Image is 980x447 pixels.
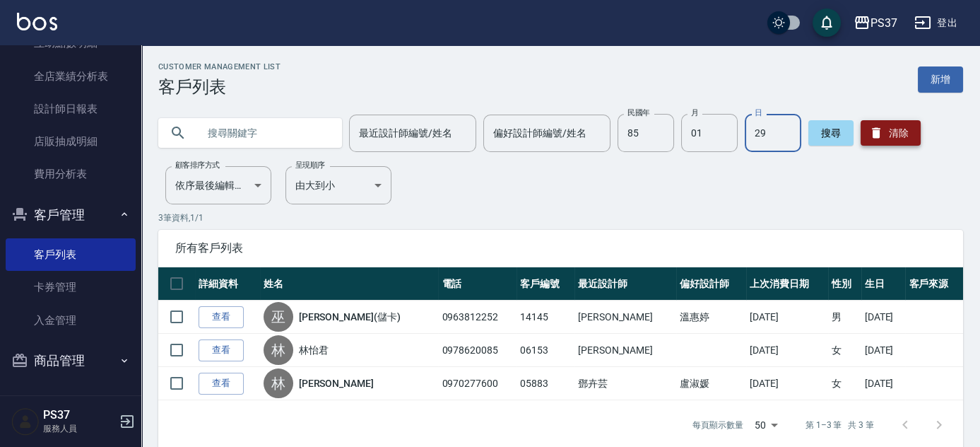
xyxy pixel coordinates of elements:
[6,271,136,303] a: 卡券管理
[848,8,903,37] button: PS37
[43,408,115,422] h5: PS37
[6,60,136,93] a: 全店業績分析表
[6,238,136,271] a: 客戶列表
[918,66,963,93] a: 新增
[6,125,136,158] a: 店販抽成明細
[746,367,828,400] td: [DATE]
[828,267,861,301] th: 性別
[861,301,906,334] td: [DATE]
[574,334,676,367] td: [PERSON_NAME]
[909,10,963,36] button: 登出
[676,267,746,301] th: 偏好設計師
[198,114,331,152] input: 搜尋關鍵字
[6,158,136,190] a: 費用分析表
[295,160,325,170] label: 呈現順序
[199,306,244,328] a: 查看
[828,334,861,367] td: 女
[165,166,271,204] div: 依序最後編輯時間
[746,334,828,367] td: [DATE]
[299,343,329,357] a: 林怡君
[264,368,293,398] div: 林
[905,267,963,301] th: 客戶來源
[627,108,649,118] label: 民國年
[861,120,921,146] button: 清除
[516,267,574,301] th: 客戶編號
[158,77,281,97] h3: 客戶列表
[438,334,516,367] td: 0978620085
[6,93,136,125] a: 設計師日報表
[516,334,574,367] td: 06153
[805,419,874,431] p: 第 1–3 筆 共 3 筆
[195,267,260,301] th: 詳細資料
[158,211,963,224] p: 3 筆資料, 1 / 1
[264,335,293,365] div: 林
[6,342,136,379] button: 商品管理
[861,367,906,400] td: [DATE]
[6,304,136,337] a: 入金管理
[574,301,676,334] td: [PERSON_NAME]
[755,108,762,118] label: 日
[746,267,828,301] th: 上次消費日期
[691,108,698,118] label: 月
[516,367,574,400] td: 05883
[676,301,746,334] td: 溫惠婷
[438,301,516,334] td: 0963812252
[828,367,861,400] td: 女
[861,267,906,301] th: 生日
[749,406,783,444] div: 50
[264,302,293,332] div: 巫
[813,8,841,37] button: save
[808,120,854,146] button: 搜尋
[6,197,136,233] button: 客戶管理
[175,241,946,255] span: 所有客戶列表
[828,301,861,334] td: 男
[43,422,115,435] p: 服務人員
[17,13,57,30] img: Logo
[676,367,746,400] td: 盧淑媛
[438,267,516,301] th: 電話
[11,407,40,436] img: Person
[158,62,281,71] h2: Customer Management List
[299,310,401,324] a: [PERSON_NAME](儲卡)
[438,367,516,400] td: 0970277600
[516,301,574,334] td: 14145
[285,166,391,204] div: 由大到小
[299,376,374,390] a: [PERSON_NAME]
[870,14,897,32] div: PS37
[692,419,743,431] p: 每頁顯示數量
[175,160,220,170] label: 顧客排序方式
[861,334,906,367] td: [DATE]
[199,339,244,361] a: 查看
[574,267,676,301] th: 最近設計師
[199,373,244,395] a: 查看
[746,301,828,334] td: [DATE]
[260,267,439,301] th: 姓名
[574,367,676,400] td: 鄧卉芸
